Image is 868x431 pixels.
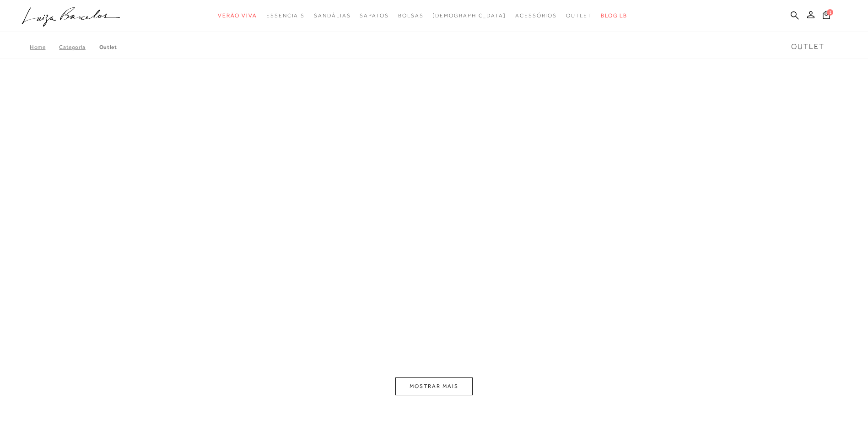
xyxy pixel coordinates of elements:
[827,9,833,16] span: 1
[432,12,506,19] span: [DEMOGRAPHIC_DATA]
[218,7,257,24] a: categoryNavScreenReaderText
[314,7,350,24] a: categoryNavScreenReaderText
[432,7,506,24] a: noSubCategoriesText
[566,12,592,19] span: Outlet
[360,7,388,24] a: categoryNavScreenReaderText
[398,12,424,19] span: Bolsas
[515,12,557,19] span: Acessórios
[218,12,257,19] span: Verão Viva
[30,44,59,50] a: Home
[314,12,350,19] span: Sandálias
[59,44,99,50] a: Categoria
[266,12,305,19] span: Essenciais
[360,12,388,19] span: Sapatos
[791,43,825,51] span: Outlet
[601,7,627,24] a: BLOG LB
[398,7,424,24] a: categoryNavScreenReaderText
[395,377,472,395] button: MOSTRAR MAIS
[266,7,305,24] a: categoryNavScreenReaderText
[566,7,592,24] a: categoryNavScreenReaderText
[820,10,833,22] button: 1
[515,7,557,24] a: categoryNavScreenReaderText
[99,44,117,50] a: Outlet
[601,12,627,19] span: BLOG LB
